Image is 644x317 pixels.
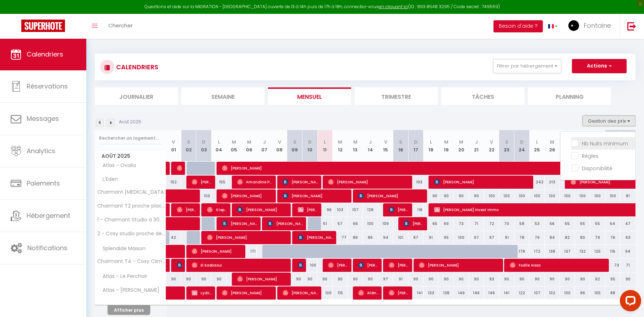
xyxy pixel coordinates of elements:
[227,130,242,162] th: 05
[358,286,378,300] span: Aliénor Cocheril
[222,217,257,230] span: [PERSON_NAME]
[424,231,439,244] div: 91
[510,258,606,272] span: Fodile Aissa
[454,286,469,300] div: 149
[348,231,363,244] div: 86
[298,258,303,272] span: [PERSON_NAME]
[27,50,63,59] span: Calendriers
[444,139,448,145] abbr: M
[96,176,123,183] span: L'Eden
[484,273,499,286] div: 93
[620,231,635,244] div: 63
[545,286,560,300] div: 102
[490,139,493,145] abbr: V
[99,132,162,145] input: Rechercher un logement...
[408,176,424,189] div: 193
[419,258,500,272] span: [PERSON_NAME]
[108,305,150,315] button: Afficher plus
[317,203,333,216] div: 96
[287,130,302,162] th: 09
[620,189,635,203] div: 81
[560,286,575,300] div: 100
[103,14,138,39] a: Chercher
[268,87,351,105] li: Mensuel
[247,139,251,145] abbr: M
[27,179,60,188] span: Paiements
[438,130,454,162] th: 19
[605,273,621,286] div: 95
[192,245,242,258] span: [PERSON_NAME]
[620,286,635,300] div: 66
[172,139,175,145] abbr: V
[211,176,227,189] div: 155
[484,217,499,230] div: 72
[438,286,454,300] div: 138
[605,286,621,300] div: 88
[114,59,158,75] h3: CALENDRIERS
[338,139,342,145] abbr: M
[328,258,348,272] span: [PERSON_NAME]
[27,114,59,123] span: Messages
[575,273,590,286] div: 90
[484,231,499,244] div: 97
[529,130,545,162] th: 25
[369,139,372,145] abbr: J
[514,245,530,258] div: 178
[237,203,288,216] span: [PERSON_NAME]
[438,231,454,244] div: 95
[528,87,611,105] li: Planning
[96,162,138,170] span: Atlas - Ovalia
[575,286,590,300] div: 96
[545,176,560,189] div: 213
[283,189,349,203] span: [PERSON_NAME]
[196,130,212,162] th: 03
[605,259,621,272] div: 73
[529,217,545,230] div: 53
[469,217,484,230] div: 71
[590,189,605,203] div: 100
[389,203,409,216] span: [PERSON_NAME]
[166,273,181,286] div: 90
[379,4,408,10] a: en cliquant ici
[378,217,393,230] div: 109
[441,87,524,105] li: Tâches
[324,139,326,145] abbr: L
[424,273,439,286] div: 90
[529,286,545,300] div: 107
[187,139,190,145] abbr: S
[177,161,182,175] span: [PERSON_NAME]
[438,273,454,286] div: 90
[605,189,621,203] div: 100
[96,286,161,294] span: Atlas - [PERSON_NAME]
[529,231,545,244] div: 79
[620,245,635,258] div: 94
[529,245,545,258] div: 172
[333,217,348,230] div: 57
[242,245,257,258] div: 171
[242,130,257,162] th: 06
[469,189,484,203] div: 90
[493,59,561,73] button: Filtrer par hébergement
[207,231,288,244] span: [PERSON_NAME]
[583,115,635,126] button: Gestion des prix
[348,203,363,216] div: 107
[333,130,348,162] th: 12
[95,151,166,161] span: Août 2025
[627,22,636,31] img: logout
[620,273,635,286] div: 90
[614,287,644,317] iframe: LiveChat chat widget
[605,245,621,258] div: 116
[514,273,530,286] div: 90
[514,217,530,230] div: 58
[181,87,264,105] li: Semaine
[572,59,627,73] button: Actions
[408,203,424,216] div: 118
[454,130,469,162] th: 20
[505,139,508,145] abbr: S
[27,211,70,220] span: Hébergement
[590,273,605,286] div: 92
[560,245,575,258] div: 137
[27,82,68,91] span: Réservations
[177,203,197,216] span: [PERSON_NAME]
[404,217,424,230] span: [PERSON_NAME]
